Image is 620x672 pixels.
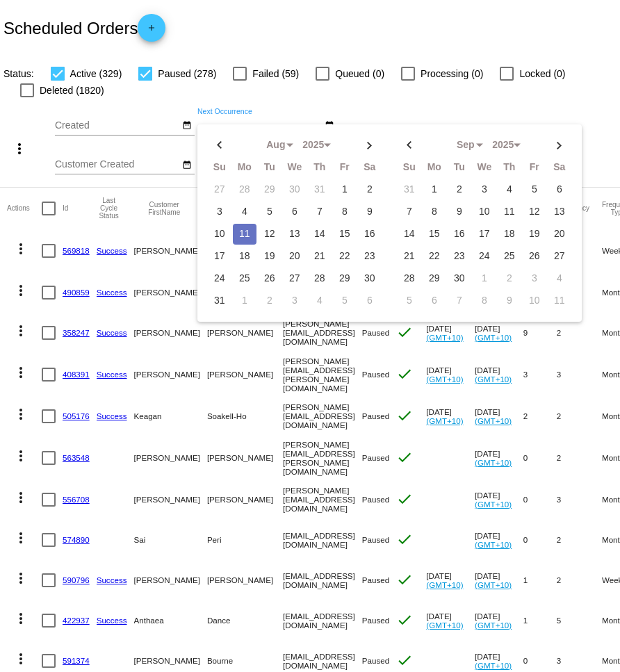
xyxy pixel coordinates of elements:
span: Processing (0) [421,65,483,82]
mat-cell: [PERSON_NAME] [207,480,283,520]
mat-cell: [PERSON_NAME][EMAIL_ADDRESS][DOMAIN_NAME] [283,396,362,436]
mat-cell: 2 [557,436,602,480]
button: Change sorting for Id [63,204,68,213]
mat-cell: Peri [207,520,283,560]
mat-cell: [DATE] [475,436,523,480]
span: Paused [362,411,389,420]
mat-cell: 1 [523,560,557,600]
span: Paused [362,370,389,379]
a: Success [97,575,127,584]
a: (GMT+10) [475,416,512,425]
a: (GMT+10) [426,333,463,342]
mat-cell: [DATE] [426,560,475,600]
mat-cell: 2 [557,396,602,436]
span: Paused [362,656,389,665]
mat-icon: more_vert [13,240,29,257]
mat-icon: date_range [182,120,192,131]
mat-icon: check [396,531,413,548]
a: 358247 [63,328,90,337]
mat-cell: [EMAIL_ADDRESS][DOMAIN_NAME] [283,600,362,641]
a: 563548 [63,453,90,462]
a: Success [97,246,127,255]
mat-cell: [PERSON_NAME] [134,560,207,600]
a: 505176 [63,411,90,420]
mat-icon: check [396,652,413,669]
mat-cell: [PERSON_NAME][EMAIL_ADDRESS][PERSON_NAME][DOMAIN_NAME] [283,436,362,480]
a: (GMT+10) [475,500,512,509]
a: Success [97,288,127,297]
mat-cell: 2 [523,396,557,436]
mat-cell: [PERSON_NAME] [134,480,207,520]
mat-cell: [PERSON_NAME] [134,313,207,353]
mat-cell: [PERSON_NAME][EMAIL_ADDRESS][DOMAIN_NAME] [283,480,362,520]
mat-icon: check [396,366,413,382]
a: 422937 [63,616,90,625]
mat-header-cell: Actions [7,188,42,229]
a: (GMT+10) [475,375,512,384]
a: (GMT+10) [475,621,512,630]
span: Queued (0) [335,65,384,82]
mat-icon: date_range [182,160,192,171]
mat-cell: [DATE] [426,600,475,641]
mat-icon: date_range [325,120,334,131]
mat-cell: 5 [557,600,602,641]
mat-icon: more_vert [13,322,29,339]
mat-icon: more_vert [13,448,29,464]
mat-icon: more_vert [13,610,29,627]
h2: Scheduled Orders [3,14,165,42]
input: Created [55,120,180,131]
mat-icon: check [396,324,413,341]
a: 590796 [63,575,90,584]
a: (GMT+10) [475,580,512,589]
mat-cell: [DATE] [475,313,523,353]
div: Aug [259,140,293,151]
mat-cell: 0 [523,436,557,480]
mat-cell: 3 [557,480,602,520]
mat-cell: [PERSON_NAME] [134,272,207,313]
a: (GMT+10) [475,540,512,549]
button: Change sorting for LastProcessingCycleId [97,197,122,220]
mat-cell: 3 [557,353,602,396]
mat-cell: [DATE] [475,396,523,436]
mat-cell: [DATE] [475,480,523,520]
a: (GMT+10) [475,661,512,670]
mat-cell: 2 [557,520,602,560]
mat-icon: more_vert [13,650,29,667]
mat-cell: 9 [523,313,557,353]
mat-cell: 0 [523,480,557,520]
mat-cell: [PERSON_NAME] [134,229,207,272]
mat-cell: [DATE] [475,520,523,560]
mat-icon: more_vert [13,530,29,546]
a: 574890 [63,535,90,544]
mat-icon: more_vert [13,489,29,506]
a: Success [97,616,127,625]
mat-cell: [DATE] [426,353,475,396]
a: 591374 [63,656,90,665]
mat-cell: 2 [557,313,602,353]
span: Failed (59) [252,65,299,82]
mat-cell: [PERSON_NAME] [207,353,283,396]
mat-cell: [DATE] [426,396,475,436]
mat-cell: [EMAIL_ADDRESS][DOMAIN_NAME] [283,560,362,600]
input: Customer Created [55,159,180,170]
mat-cell: [PERSON_NAME] [207,560,283,600]
mat-cell: [EMAIL_ADDRESS][DOMAIN_NAME] [283,520,362,560]
a: (GMT+10) [426,375,463,384]
input: Next Occurrence [197,120,323,131]
mat-cell: Dance [207,600,283,641]
a: 408391 [63,370,90,379]
mat-cell: 2 [557,560,602,600]
a: (GMT+10) [426,580,463,589]
button: Change sorting for CustomerFirstName [134,201,195,216]
mat-cell: 1 [523,600,557,641]
span: Active (329) [70,65,122,82]
mat-icon: check [396,491,413,507]
mat-cell: [PERSON_NAME] [207,436,283,480]
mat-cell: Keagan [134,396,207,436]
a: Success [97,328,127,337]
mat-icon: check [396,571,413,588]
mat-icon: more_vert [11,140,28,157]
a: 490859 [63,288,90,297]
mat-cell: [PERSON_NAME] [134,353,207,396]
div: Sep [448,140,483,151]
